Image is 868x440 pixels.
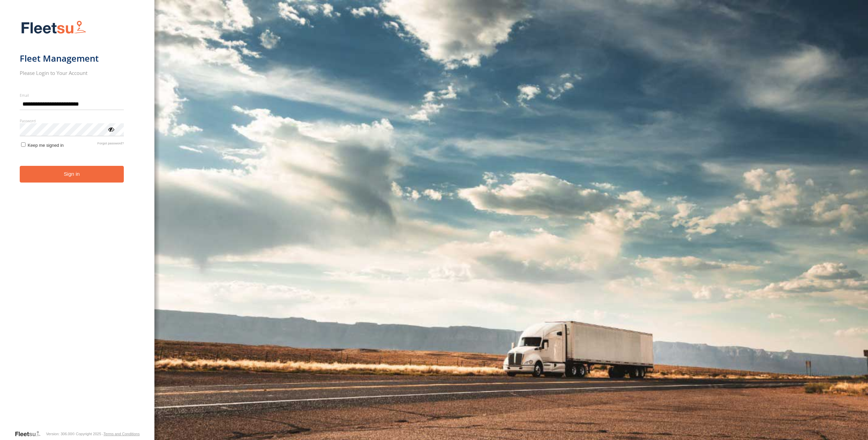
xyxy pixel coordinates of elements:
[20,166,124,183] button: Sign in
[72,432,140,436] div: © Copyright 2025 -
[103,432,139,436] a: Terms and Conditions
[20,53,124,64] h1: Fleet Management
[107,126,114,132] div: ViewPassword
[21,142,26,147] input: Keep me signed in
[20,118,124,123] label: Password
[46,432,72,436] div: Version: 306.00
[28,143,64,148] span: Keep me signed in
[20,69,124,76] h2: Please Login to Your Account
[20,16,135,430] form: main
[20,19,88,36] img: Fleetsu
[15,430,46,437] a: Visit our Website
[20,93,124,98] label: Email
[97,141,124,148] a: Forgot password?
